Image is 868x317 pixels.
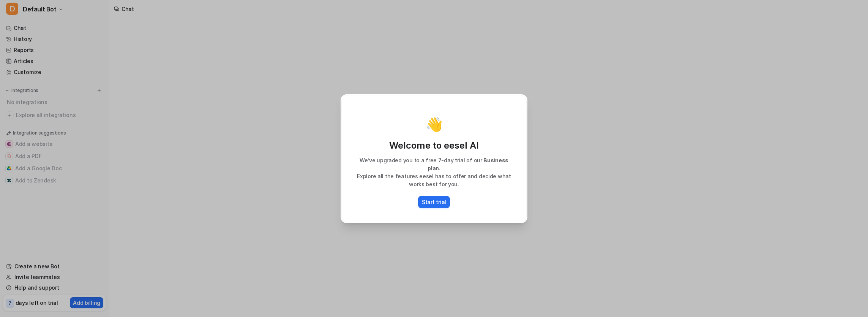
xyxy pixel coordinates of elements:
button: Start trial [418,196,450,208]
p: We’ve upgraded you to a free 7-day trial of our [349,156,519,172]
p: Explore all the features eesel has to offer and decide what works best for you. [349,172,519,188]
p: Start trial [422,198,446,206]
p: Welcome to eesel AI [349,139,519,152]
p: 👋 [426,117,443,132]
